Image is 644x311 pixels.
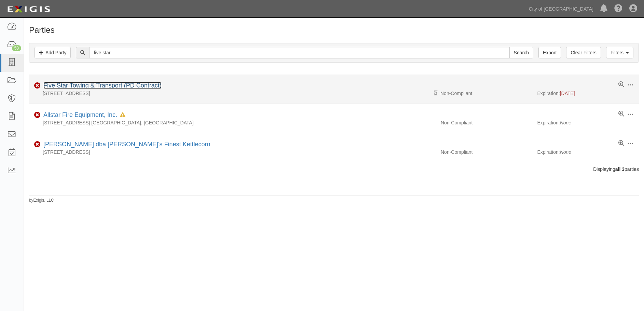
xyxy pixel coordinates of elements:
a: Add Party [35,47,71,58]
div: Expiration: [537,119,639,126]
div: Alvin Costa dba Costa's Finest Kettlecorn [41,140,210,149]
a: Export [538,47,561,58]
small: by [29,198,54,203]
i: In Default since 01/30/2025 [120,113,125,118]
div: 53 [12,45,21,51]
input: Search [509,47,533,58]
h1: Parties [29,26,639,35]
i: Help Center - Complianz [614,5,622,13]
div: Non-Compliant [436,149,537,155]
a: Filters [606,47,633,58]
div: Displaying parties [24,166,644,173]
i: None [560,120,571,125]
a: [PERSON_NAME] dba [PERSON_NAME]'s Finest Kettlecorn [43,141,210,148]
a: View results summary [618,111,624,118]
div: Non-Compliant [436,90,537,97]
i: Non-Compliant [34,83,41,88]
div: Non-Compliant [436,119,537,126]
b: all 3 [615,166,625,172]
a: View results summary [618,140,624,147]
div: [STREET_ADDRESS] [29,149,436,155]
a: Five Star Towing & Transport (PD Contract) [43,82,162,89]
i: Non-Compliant [34,142,41,147]
span: [DATE] [560,91,575,96]
i: Non-Compliant [34,113,41,118]
a: Exigis, LLC [33,198,54,203]
i: Pending Review [434,91,438,96]
a: Allstar Fire Equipment, Inc. [43,111,117,118]
div: Allstar Fire Equipment, Inc. [41,111,125,120]
i: None [560,149,571,155]
a: Clear Filters [566,47,601,58]
img: logo-5460c22ac91f19d4615b14bd174203de0afe785f0fc80cf4dbbc73dc1793850b.png [5,3,52,15]
div: Expiration: [537,90,639,97]
div: Five Star Towing & Transport (PD Contract) [41,81,162,90]
input: Search [89,47,509,58]
a: City of [GEOGRAPHIC_DATA] [525,2,597,16]
div: Expiration: [537,149,639,155]
div: [STREET_ADDRESS] [GEOGRAPHIC_DATA], [GEOGRAPHIC_DATA] [29,119,436,126]
div: [STREET_ADDRESS] [29,90,436,97]
a: View results summary [618,81,624,88]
